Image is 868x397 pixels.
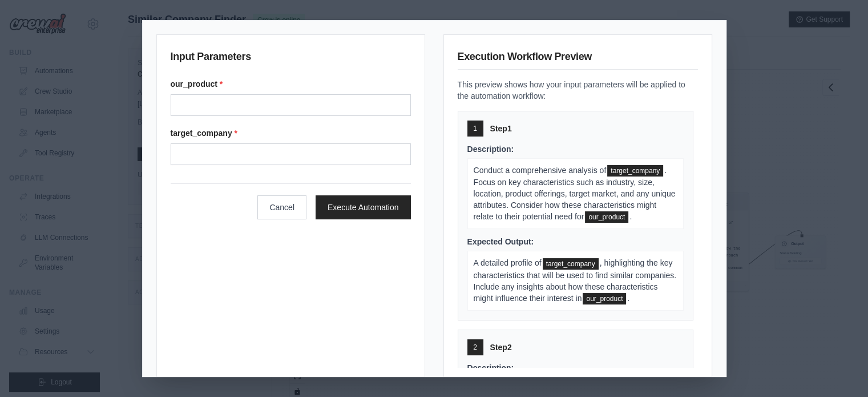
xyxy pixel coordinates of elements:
[171,127,411,139] label: target_company
[629,212,632,221] span: .
[627,294,629,303] span: .
[474,258,542,267] span: A detailed profile of
[474,166,607,175] span: Conduct a comprehensive analysis of
[473,124,477,133] span: 1
[316,195,411,219] button: Execute Automation
[467,237,534,246] span: Expected Output:
[474,166,676,221] span: . Focus on key characteristics such as industry, size, location, product offerings, target market...
[543,258,599,270] span: target_company
[583,293,626,304] span: our_product
[257,195,306,219] button: Cancel
[585,211,628,223] span: our_product
[490,342,512,353] span: Step 2
[467,145,514,154] span: Description:
[473,343,477,352] span: 2
[458,79,698,102] p: This preview shows how your input parameters will be applied to the automation workflow:
[607,165,663,177] span: target_company
[490,123,512,134] span: Step 1
[474,258,677,302] span: , highlighting the key characteristics that will be used to find similar companies. Include any i...
[467,363,514,372] span: Description:
[171,78,411,90] label: our_product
